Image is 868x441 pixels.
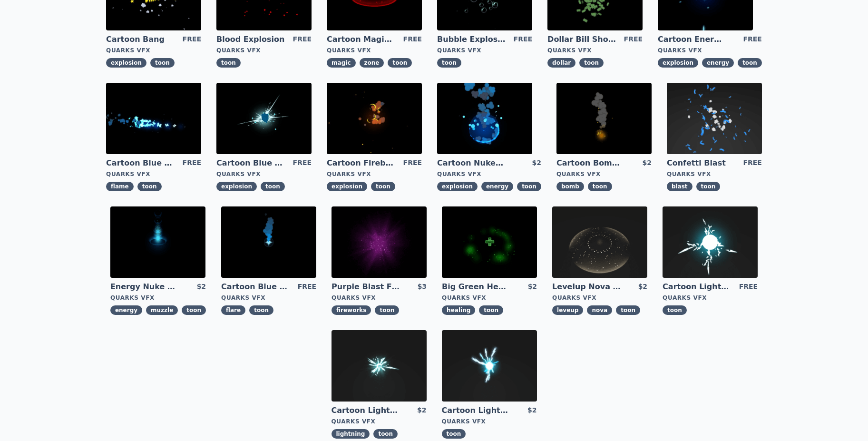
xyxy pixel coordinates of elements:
span: nova [587,305,612,315]
div: Quarks VFX [106,47,201,54]
span: toon [375,305,399,315]
div: FREE [403,158,422,168]
img: imgAlt [667,83,762,154]
span: healing [442,305,475,315]
span: explosion [437,182,478,191]
div: Quarks VFX [437,47,532,54]
span: toon [588,182,612,191]
div: Quarks VFX [556,170,652,178]
img: imgAlt [216,83,312,154]
span: muzzle [146,305,178,315]
a: Cartoon Lightning Ball [663,282,731,292]
span: toon [373,429,398,439]
img: imgAlt [332,330,427,402]
span: energy [702,58,734,68]
a: Energy Nuke Muzzle Flash [110,282,179,292]
img: imgAlt [106,83,201,154]
a: Confetti Blast [667,158,735,168]
div: FREE [183,34,201,45]
span: toon [371,182,395,191]
div: Quarks VFX [332,418,427,425]
div: $2 [528,282,537,292]
span: toon [388,58,412,68]
span: explosion [106,58,146,68]
div: $2 [417,405,426,416]
div: Quarks VFX [216,170,312,178]
a: Cartoon Nuke Energy Explosion [437,158,506,168]
span: toon [216,58,241,68]
span: explosion [216,182,257,191]
span: toon [437,58,461,68]
div: Quarks VFX [437,170,541,178]
a: Cartoon Blue Flare [221,282,290,292]
div: FREE [293,34,312,45]
span: toon [738,58,762,68]
a: Levelup Nova Effect [552,282,621,292]
a: Cartoon Blue Gas Explosion [216,158,285,168]
span: magic [327,58,355,68]
div: Quarks VFX [442,294,537,302]
span: explosion [327,182,367,191]
a: Cartoon Bomb Fuse [556,158,625,168]
div: Quarks VFX [327,47,422,54]
img: imgAlt [332,206,427,278]
a: Cartoon Lightning Ball with Bloom [442,405,510,416]
a: Cartoon Lightning Ball Explosion [332,405,400,416]
span: toon [663,305,687,315]
img: imgAlt [552,206,647,278]
img: imgAlt [437,83,532,154]
span: toon [249,305,273,315]
a: Cartoon Energy Explosion [658,34,726,45]
div: Quarks VFX [667,170,762,178]
div: $2 [642,158,651,168]
div: $2 [532,158,541,168]
div: FREE [743,158,761,168]
div: Quarks VFX [552,294,647,302]
span: lightning [332,429,370,439]
div: Quarks VFX [663,294,758,302]
span: toon [442,429,466,439]
span: toon [616,305,640,315]
a: Purple Blast Fireworks [332,282,400,292]
div: FREE [739,282,758,292]
span: toon [150,58,175,68]
div: FREE [293,158,312,168]
div: $2 [638,282,647,292]
img: imgAlt [327,83,422,154]
div: Quarks VFX [547,47,643,54]
div: FREE [183,158,201,168]
span: blast [667,182,692,191]
span: fireworks [332,305,371,315]
a: Big Green Healing Effect [442,282,510,292]
img: imgAlt [663,206,758,278]
div: FREE [298,282,316,292]
div: Quarks VFX [658,47,762,54]
div: Quarks VFX [332,294,427,302]
span: dollar [547,58,575,68]
span: toon [479,305,503,315]
a: Cartoon Blue Flamethrower [106,158,175,168]
span: toon [137,182,162,191]
span: explosion [658,58,698,68]
div: FREE [403,34,422,45]
span: toon [579,58,604,68]
a: Cartoon Bang [106,34,175,45]
a: Cartoon Fireball Explosion [327,158,395,168]
span: toon [261,182,285,191]
div: Quarks VFX [110,294,206,302]
div: FREE [624,34,643,45]
span: zone [360,58,384,68]
a: Cartoon Magic Zone [327,34,395,45]
div: $2 [527,405,536,416]
span: leveup [552,305,583,315]
a: Blood Explosion [216,34,285,45]
img: imgAlt [442,206,537,278]
span: bomb [556,182,584,191]
img: imgAlt [221,206,316,278]
span: toon [517,182,541,191]
div: Quarks VFX [327,170,422,178]
span: energy [110,305,142,315]
div: FREE [514,34,532,45]
div: Quarks VFX [106,170,201,178]
div: Quarks VFX [442,418,537,425]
